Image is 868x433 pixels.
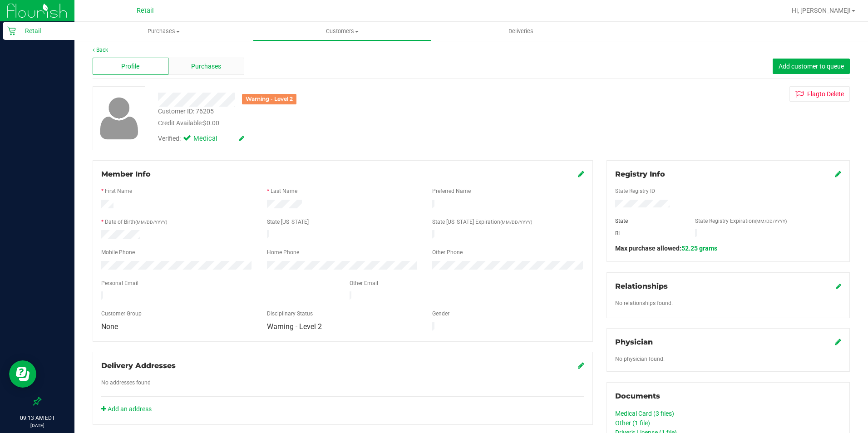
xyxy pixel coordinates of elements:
[615,419,650,427] a: Other (1 file)
[121,62,139,71] span: Profile
[432,248,463,256] label: Other Phone
[608,229,688,237] div: RI
[137,7,154,15] span: Retail
[101,379,151,387] label: No addresses found
[432,187,471,195] label: Preferred Name
[792,7,851,14] span: Hi, [PERSON_NAME]!
[105,218,167,226] label: Date of Birth
[615,338,653,346] span: Physician
[615,299,673,307] label: No relationships found.
[242,94,296,104] div: Warning - Level 2
[101,361,176,370] span: Delivery Addresses
[105,187,132,195] label: First Name
[615,392,660,400] span: Documents
[615,356,665,362] span: No physician found.
[496,27,546,35] span: Deliveries
[4,414,70,422] p: 09:13 AM EDT
[615,170,665,178] span: Registry Info
[755,219,787,224] span: (MM/DD/YYYY)
[193,134,230,144] span: Medical
[191,62,221,71] span: Purchases
[608,217,688,225] div: State
[267,310,313,318] label: Disciplinary Status
[773,59,850,74] button: Add customer to queue
[4,422,70,429] p: [DATE]
[95,95,143,142] img: user-icon.png
[695,217,787,225] label: State Registry Expiration
[432,310,449,318] label: Gender
[7,26,16,35] inline-svg: Retail
[615,282,668,290] span: Relationships
[101,170,151,178] span: Member Info
[16,25,70,36] p: Retail
[101,322,118,331] span: None
[267,218,309,226] label: State [US_STATE]
[681,245,717,252] span: 52.25 grams
[267,322,322,331] span: Warning - Level 2
[253,27,431,35] span: Customers
[271,187,297,195] label: Last Name
[253,22,431,41] a: Customers
[615,245,717,252] span: Max purchase allowed:
[33,397,42,406] label: Pin the sidebar to full width on large screens
[74,27,253,35] span: Purchases
[9,360,36,388] iframe: Resource center
[93,47,108,53] a: Back
[203,119,219,127] span: $0.00
[158,134,244,144] div: Verified:
[74,22,253,41] a: Purchases
[101,279,138,287] label: Personal Email
[135,220,167,225] span: (MM/DD/YYYY)
[267,248,299,256] label: Home Phone
[101,248,135,256] label: Mobile Phone
[779,63,844,70] span: Add customer to queue
[500,220,532,225] span: (MM/DD/YYYY)
[789,86,850,102] button: Flagto Delete
[350,279,378,287] label: Other Email
[615,187,655,195] label: State Registry ID
[158,107,214,116] div: Customer ID: 76205
[615,410,674,417] a: Medical Card (3 files)
[101,310,142,318] label: Customer Group
[101,405,152,413] a: Add an address
[158,118,530,128] div: Credit Available:
[432,218,532,226] label: State [US_STATE] Expiration
[432,22,610,41] a: Deliveries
